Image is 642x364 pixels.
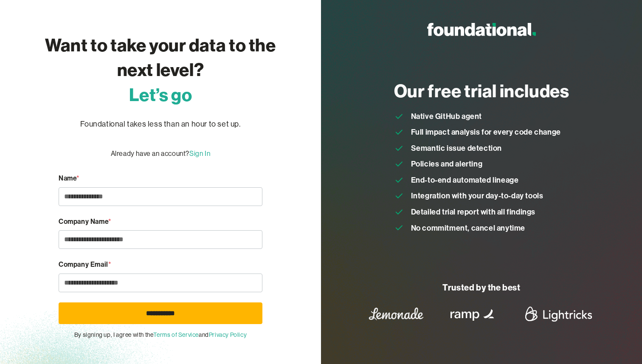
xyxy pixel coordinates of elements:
[363,300,430,327] img: Lemonade Logo
[209,331,247,338] a: Privacy Policy
[363,282,600,293] div: Trusted by the best
[411,174,519,186] div: End-to-end automated lineage
[427,23,536,36] img: Foundational Logo White
[444,300,502,327] img: Ramp Logo
[411,158,483,170] div: Policies and alerting
[59,216,262,227] div: Company Name
[129,84,192,106] span: Let’s go
[394,207,404,217] img: Check Icon
[411,189,543,202] div: Integration with your day-to-day tools
[394,79,569,103] h2: Our free trial includes
[394,111,404,121] img: Check Icon
[80,118,240,131] p: Foundational takes less than an hour to set up.
[411,142,502,155] div: Semantic issue detection
[42,33,279,107] h1: Want to take your data to the next level?
[59,330,262,339] div: By signing up, I agree with the and
[394,127,404,137] img: Check Icon
[411,222,525,234] div: No commitment, cancel anytime
[411,206,535,218] div: Detailed trial report with all findings
[189,150,210,158] a: Sign In
[153,331,199,338] a: Terms of Service
[411,126,561,138] div: Full impact analysis for every code change
[394,175,404,185] img: Check Icon
[111,148,211,159] div: Already have an account?
[59,173,262,340] form: Sign up Form
[394,159,404,169] img: Check Icon
[522,300,596,327] img: Lightricks Logo
[394,191,404,201] img: Check Icon
[394,223,404,233] img: Check Icon
[59,259,262,270] div: Company Email
[394,143,404,153] img: Check Icon
[59,173,262,184] div: Name
[411,110,482,123] div: Native GitHub agent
